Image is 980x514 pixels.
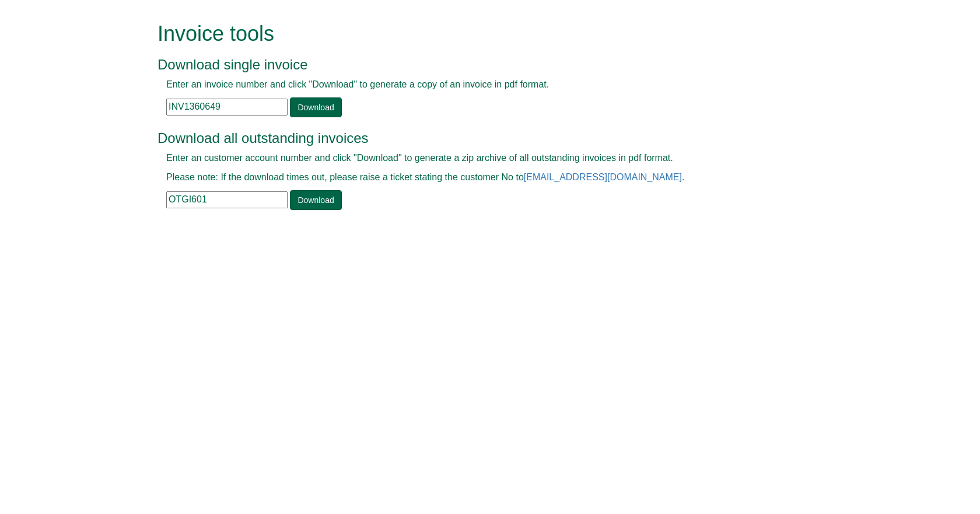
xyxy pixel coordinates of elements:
a: [EMAIL_ADDRESS][DOMAIN_NAME] [524,172,682,182]
input: e.g. INV1234 [166,99,288,116]
p: Please note: If the download times out, please raise a ticket stating the customer No to . [166,171,787,184]
h1: Invoice tools [157,22,796,46]
p: Enter an invoice number and click "Download" to generate a copy of an invoice in pdf format. [166,78,787,92]
h3: Download all outstanding invoices [157,131,796,146]
a: Download [290,97,341,117]
p: Enter an customer account number and click "Download" to generate a zip archive of all outstandin... [166,152,787,165]
a: Download [290,190,341,210]
input: e.g. BLA02 [166,191,288,208]
h3: Download single invoice [157,57,796,72]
